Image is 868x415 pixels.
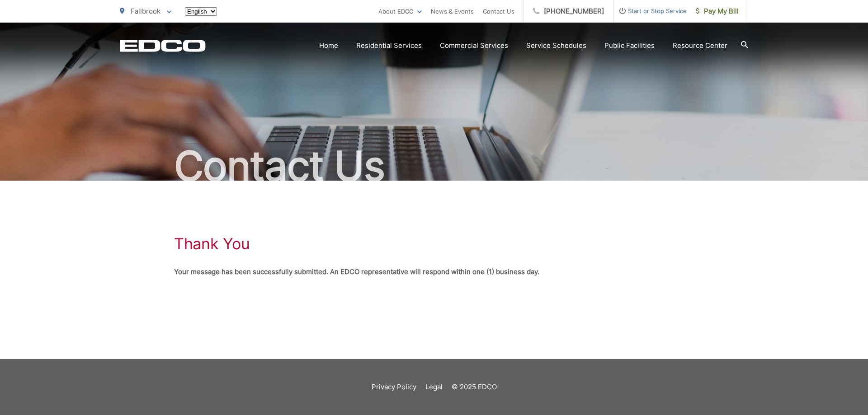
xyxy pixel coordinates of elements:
a: Public Facilities [604,40,655,51]
h1: Thank You [174,235,250,253]
a: About EDCO [378,6,422,17]
a: Service Schedules [526,40,586,51]
h2: Contact Us [120,144,748,189]
p: © 2025 EDCO [452,382,497,392]
a: News & Events [431,6,474,17]
a: Privacy Policy [372,382,416,392]
select: Select a language [185,7,217,16]
span: Pay My Bill [696,6,739,17]
a: Resource Center [673,40,727,51]
span: Fallbrook [131,7,160,15]
a: Commercial Services [440,40,508,51]
a: EDCD logo. Return to the homepage. [120,39,206,52]
a: Home [319,40,338,51]
strong: Your message has been successfully submitted. An EDCO representative will respond within one (1) ... [174,267,539,276]
a: Legal [425,382,443,392]
a: Contact Us [483,6,514,17]
a: Residential Services [356,40,422,51]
